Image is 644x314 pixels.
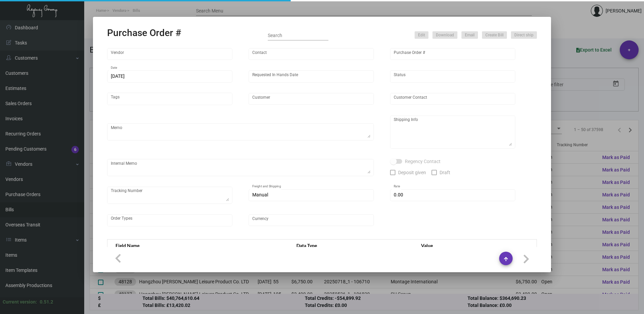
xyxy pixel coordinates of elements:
[107,240,290,251] th: Field Name
[432,31,457,39] button: Download
[436,32,454,38] span: Download
[252,192,268,197] span: Manual
[440,168,450,177] span: Draft
[405,157,441,165] span: Regency Contact
[485,32,504,38] span: Create Bill
[461,31,478,39] button: Email
[482,31,507,39] button: Create Bill
[107,27,181,39] h2: Purchase Order #
[514,32,534,38] span: Direct ship
[415,31,428,39] button: Edit
[40,299,53,306] div: 0.51.2
[398,168,426,177] span: Deposit given
[3,299,37,306] div: Current version:
[414,240,537,251] th: Value
[290,240,414,251] th: Data Type
[465,32,475,38] span: Email
[511,31,537,39] button: Direct ship
[418,32,425,38] span: Edit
